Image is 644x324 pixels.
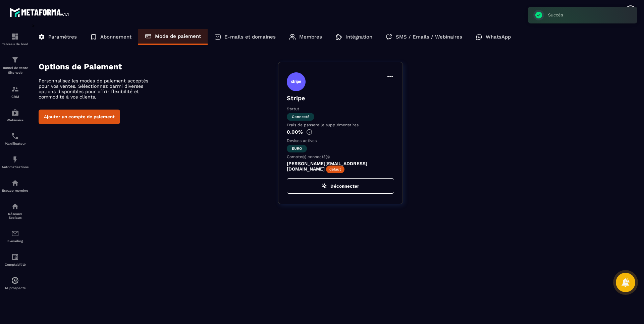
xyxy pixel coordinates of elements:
p: Membres [299,34,322,40]
p: Stripe [287,94,394,102]
p: 0.00% [287,129,394,135]
p: Comptabilité [2,263,29,266]
span: Connecté [287,113,314,121]
p: Statut [287,107,394,111]
p: Réseaux Sociaux [2,212,29,219]
p: WhatsApp [486,34,511,40]
p: E-mailing [2,239,29,243]
img: automations [11,276,19,284]
p: [PERSON_NAME][EMAIL_ADDRESS][DOMAIN_NAME] [287,161,394,172]
p: Tableau de bord [2,42,29,46]
p: Compte(s) connecté(s) [287,154,394,159]
p: Planificateur [2,142,29,145]
p: IA prospects [2,286,29,290]
p: Intégration [345,34,372,40]
p: Devises actives [287,138,394,143]
p: E-mails et domaines [224,34,276,40]
img: scheduler [11,132,19,140]
button: Déconnecter [287,178,394,194]
img: automations [11,155,19,164]
p: Mode de paiement [155,33,201,39]
h4: Options de Paiement [39,62,278,71]
p: Paramètres [48,34,77,40]
img: email [11,230,19,238]
a: emailemailE-mailing [2,224,29,248]
img: social-network [11,202,19,210]
img: accountant [11,253,19,261]
img: info-gr.5499bf25.svg [306,129,312,135]
button: Ajouter un compte de paiement [39,110,120,124]
a: accountantaccountantComptabilité [2,248,29,271]
img: formation [11,85,19,93]
p: Espace membre [2,189,29,192]
p: Personnalisez les modes de paiement acceptés pour vos ventes. Sélectionnez parmi diverses options... [39,78,156,100]
img: stripe.9bed737a.svg [287,72,306,91]
img: automations [11,179,19,187]
span: défaut [326,166,344,173]
p: Automatisations [2,165,29,169]
img: zap-off.84e09383.svg [322,183,327,189]
a: schedulerschedulerPlanificateur [2,127,29,150]
a: automationsautomationsEspace membre [2,174,29,197]
a: automationsautomationsAutomatisations [2,150,29,174]
p: Frais de passerelle supplémentaires [287,123,394,127]
a: formationformationCRM [2,80,29,104]
p: CRM [2,95,29,99]
img: automations [11,109,19,117]
p: SMS / Emails / Webinaires [396,34,462,40]
p: Tunnel de vente Site web [2,66,29,75]
a: social-networksocial-networkRéseaux Sociaux [2,197,29,224]
a: automationsautomationsWebinaire [2,104,29,127]
a: formationformationTableau de bord [2,27,29,51]
img: formation [11,56,19,64]
span: euro [287,145,307,152]
img: formation [11,33,19,41]
div: > [32,22,637,214]
img: logo [9,6,70,18]
a: formationformationTunnel de vente Site web [2,51,29,80]
p: Webinaire [2,118,29,122]
p: Abonnement [100,34,131,40]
